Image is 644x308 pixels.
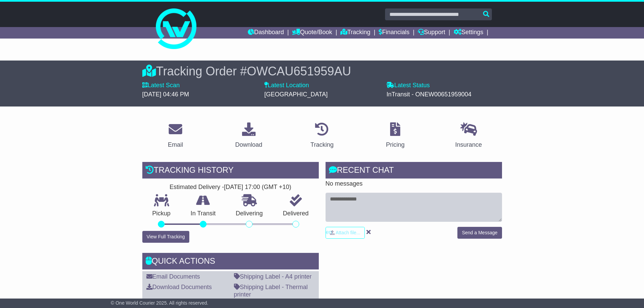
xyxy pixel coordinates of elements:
[451,120,486,152] a: Insurance
[386,82,430,89] label: Latest Status
[142,162,319,180] div: Tracking history
[234,284,308,298] a: Shipping Label - Thermal printer
[226,210,273,217] p: Delivering
[181,210,226,217] p: In Transit
[382,120,409,152] a: Pricing
[234,273,312,280] a: Shipping Label - A4 printer
[231,120,267,152] a: Download
[418,27,445,39] a: Support
[224,184,291,191] div: [DATE] 17:00 (GMT +10)
[142,91,189,98] span: [DATE] 04:46 PM
[142,231,189,243] button: View Full Tracking
[248,27,284,39] a: Dashboard
[146,273,200,280] a: Email Documents
[386,91,471,98] span: InTransit - ONEW00651959004
[264,91,328,98] span: [GEOGRAPHIC_DATA]
[142,253,319,271] div: Quick Actions
[273,210,319,217] p: Delivered
[455,140,482,149] div: Insurance
[292,27,332,39] a: Quote/Book
[163,120,187,152] a: Email
[146,284,212,290] a: Download Documents
[379,27,409,39] a: Financials
[264,82,309,89] label: Latest Location
[326,180,502,188] p: No messages
[457,227,502,239] button: Send a Message
[168,140,183,149] div: Email
[340,27,370,39] a: Tracking
[306,120,338,152] a: Tracking
[326,162,502,180] div: RECENT CHAT
[142,82,180,89] label: Latest Scan
[142,210,181,217] p: Pickup
[247,64,351,78] span: OWCAU651959AU
[386,140,405,149] div: Pricing
[235,140,262,149] div: Download
[454,27,483,39] a: Settings
[142,184,319,191] div: Estimated Delivery -
[111,300,209,306] span: © One World Courier 2025. All rights reserved.
[310,140,333,149] div: Tracking
[142,64,502,78] div: Tracking Order #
